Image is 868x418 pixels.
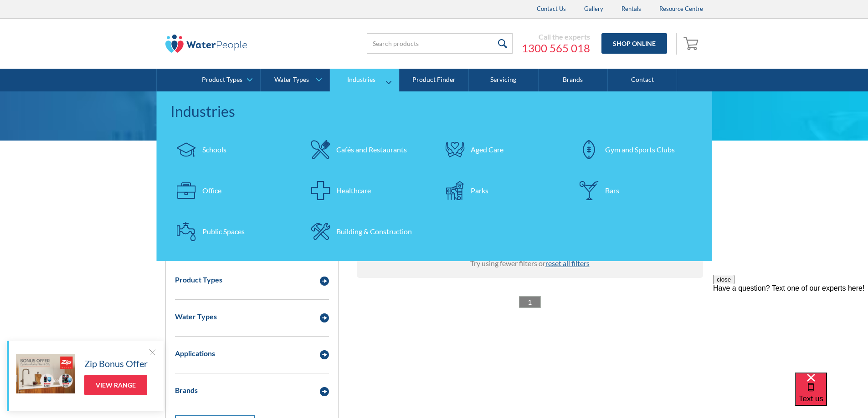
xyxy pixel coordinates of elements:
div: Building & Construction [336,226,412,237]
a: Contact [608,69,677,91]
iframe: podium webchat widget prompt [713,275,868,384]
a: Product Types [191,69,260,91]
div: Try using fewer filters or [366,258,694,269]
div: Schools [202,144,226,155]
a: Schools [170,134,296,166]
a: 1300 565 018 [522,41,590,55]
nav: Industries [157,91,712,261]
div: Industries [347,76,375,84]
div: Product Types [202,76,242,84]
div: Brands [175,385,198,396]
a: Parks [439,175,564,206]
a: Open empty cart [681,33,703,55]
a: Product Finder [400,69,469,91]
iframe: podium webchat widget bubble [795,373,868,418]
span: reset all filters [545,259,590,267]
a: Industries [330,69,399,91]
a: Building & Construction [304,216,430,247]
a: Shop Online [601,33,667,54]
div: Office [202,185,221,196]
a: Gym and Sports Clubs [573,134,699,166]
a: Servicing [469,69,538,91]
a: Brands [539,69,608,91]
div: Water Types [175,311,217,322]
a: Water Types [261,69,329,91]
div: Public Spaces [202,226,245,237]
div: Bars [605,185,619,196]
div: Cafés and Restaurants [336,144,407,155]
div: Aged Care [471,144,503,155]
img: The Water People [165,35,247,53]
a: Cafés and Restaurants [304,134,430,166]
img: Zip Bonus Offer [16,354,75,393]
div: List [357,296,703,308]
div: Gym and Sports Clubs [605,144,675,155]
a: Office [170,175,296,206]
div: Healthcare [336,185,371,196]
a: Aged Care [439,134,564,166]
a: Public Spaces [170,216,296,247]
a: Bars [573,175,699,206]
a: View Range [84,375,147,395]
div: Parks [471,185,488,196]
h5: Zip Bonus Offer [84,357,148,370]
img: shopping cart [683,36,701,50]
div: Call the experts [522,32,590,41]
div: Product Types [175,274,222,285]
a: 1 [519,296,541,308]
div: Applications [175,348,215,359]
input: Search products [367,33,513,54]
div: Water Types [274,76,309,84]
div: Industries [170,101,699,122]
a: Healthcare [304,175,430,206]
